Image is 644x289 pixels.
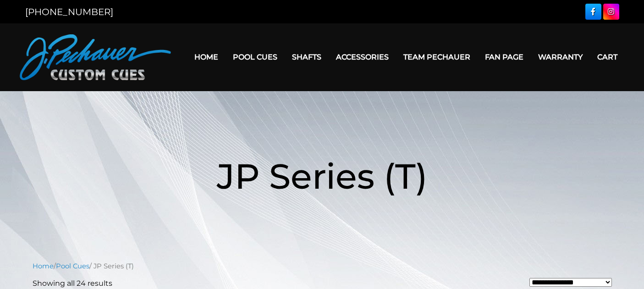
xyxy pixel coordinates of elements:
[20,34,171,80] img: Pechauer Custom Cues
[226,45,285,69] a: Pool Cues
[217,155,428,197] span: JP Series (T)
[478,45,531,69] a: Fan Page
[285,45,329,69] a: Shafts
[396,45,478,69] a: Team Pechauer
[25,6,113,17] a: [PHONE_NUMBER]
[531,45,590,69] a: Warranty
[187,45,226,69] a: Home
[33,261,612,271] nav: Breadcrumb
[33,278,112,289] p: Showing all 24 results
[590,45,625,69] a: Cart
[33,262,54,270] a: Home
[56,262,89,270] a: Pool Cues
[329,45,396,69] a: Accessories
[529,278,612,287] select: Shop order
